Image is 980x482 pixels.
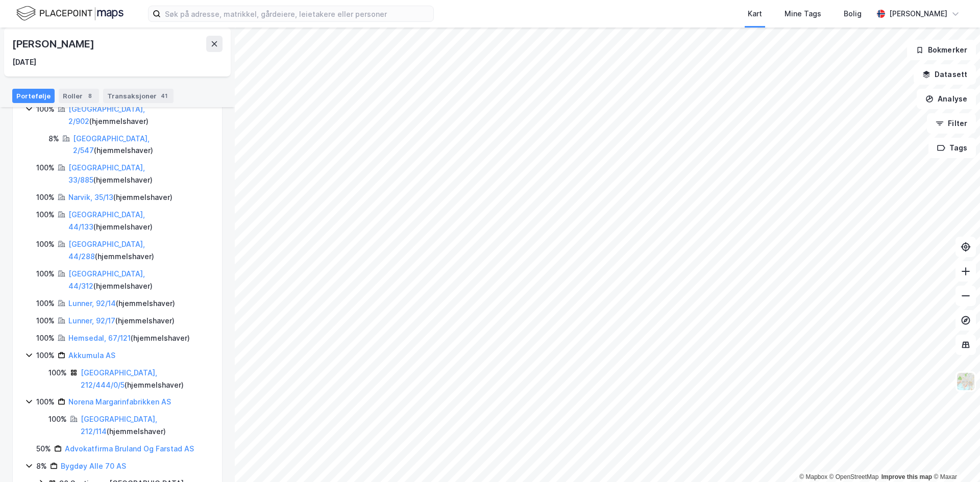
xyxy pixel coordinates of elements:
div: [PERSON_NAME] [12,36,96,52]
div: ( hjemmelshaver ) [68,315,175,327]
div: Roller [59,89,99,103]
div: ( hjemmelshaver ) [81,413,210,438]
a: Norena Margarinfabrikken AS [68,397,171,406]
div: 41 [159,91,169,101]
div: ( hjemmelshaver ) [81,367,210,391]
div: 8% [48,133,59,145]
a: [GEOGRAPHIC_DATA], 33/885 [68,163,145,184]
a: Mapbox [799,473,827,480]
div: ( hjemmelshaver ) [68,297,175,310]
div: 8% [36,460,47,472]
div: 100% [36,396,55,408]
a: Akkumula AS [68,351,115,360]
div: Transaksjoner [103,89,174,103]
a: Bygdøy Alle 70 AS [61,462,126,470]
div: [PERSON_NAME] [889,8,947,20]
div: Kontrollprogram for chat [929,433,980,482]
img: Z [956,372,975,391]
a: [GEOGRAPHIC_DATA], 2/547 [73,134,150,155]
div: 100% [36,297,55,310]
div: ( hjemmelshaver ) [68,238,210,263]
div: 100% [36,268,55,280]
a: Lunner, 92/17 [68,316,115,325]
div: ( hjemmelshaver ) [68,162,210,186]
div: Portefølje [12,89,55,103]
div: 8 [85,91,95,101]
div: 100% [36,332,55,344]
div: 100% [36,162,55,174]
a: [GEOGRAPHIC_DATA], 44/133 [68,210,145,231]
input: Søk på adresse, matrikkel, gårdeiere, leietakere eller personer [161,6,433,21]
button: Bokmerker [907,40,976,60]
div: ( hjemmelshaver ) [68,268,210,292]
button: Datasett [914,64,976,85]
div: Mine Tags [785,8,821,20]
a: Advokatfirma Bruland Og Farstad AS [65,444,194,453]
div: 100% [36,238,55,250]
div: ( hjemmelshaver ) [68,103,210,128]
button: Filter [927,113,976,134]
div: [DATE] [12,56,36,68]
div: ( hjemmelshaver ) [68,332,190,344]
button: Tags [928,138,976,158]
div: 50% [36,443,51,455]
a: [GEOGRAPHIC_DATA], 44/312 [68,269,145,290]
div: 100% [48,413,67,425]
button: Analyse [917,89,976,109]
a: OpenStreetMap [829,473,879,480]
div: Bolig [844,8,862,20]
div: 100% [36,349,55,362]
iframe: Chat Widget [929,433,980,482]
div: Kart [748,8,762,20]
a: [GEOGRAPHIC_DATA], 44/288 [68,240,145,261]
div: 100% [36,209,55,221]
a: [GEOGRAPHIC_DATA], 212/444/0/5 [81,368,157,389]
a: [GEOGRAPHIC_DATA], 212/114 [81,415,157,436]
div: 100% [36,315,55,327]
a: Narvik, 35/13 [68,193,113,201]
div: 100% [36,103,55,115]
div: ( hjemmelshaver ) [68,209,210,233]
img: logo.f888ab2527a4732fd821a326f86c7f29.svg [16,5,124,22]
div: 100% [48,367,67,379]
div: 100% [36,191,55,204]
a: Hemsedal, 67/121 [68,334,131,342]
div: ( hjemmelshaver ) [68,191,173,204]
div: ( hjemmelshaver ) [73,133,210,157]
a: [GEOGRAPHIC_DATA], 2/902 [68,105,145,125]
a: Lunner, 92/14 [68,299,116,308]
a: Improve this map [881,473,932,480]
